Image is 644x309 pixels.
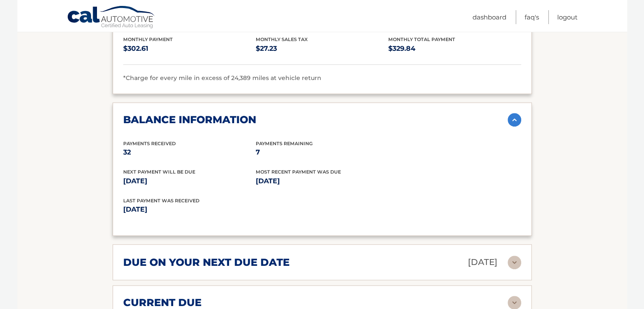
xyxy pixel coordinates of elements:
[123,169,195,175] span: Next Payment will be due
[67,6,156,30] a: Cal Automotive
[473,10,506,24] a: Dashboard
[468,255,498,270] p: [DATE]
[508,113,521,127] img: accordion-active.svg
[123,43,256,55] p: $302.61
[123,74,321,82] span: *Charge for every mile in excess of 24,389 miles at vehicle return
[123,175,256,187] p: [DATE]
[123,256,290,269] h2: due on your next due date
[123,146,256,158] p: 32
[123,204,322,215] p: [DATE]
[557,10,578,24] a: Logout
[508,256,521,269] img: accordion-rest.svg
[123,113,256,126] h2: balance information
[525,10,539,24] a: FAQ's
[388,36,455,42] span: Monthly Total Payment
[256,169,341,175] span: Most Recent Payment Was Due
[123,36,173,42] span: Monthly Payment
[388,43,521,55] p: $329.84
[123,296,202,309] h2: current due
[256,43,388,55] p: $27.23
[256,175,388,187] p: [DATE]
[123,198,199,204] span: Last Payment was received
[256,146,388,158] p: 7
[256,36,308,42] span: Monthly Sales Tax
[123,141,176,146] span: Payments Received
[256,141,312,146] span: Payments Remaining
